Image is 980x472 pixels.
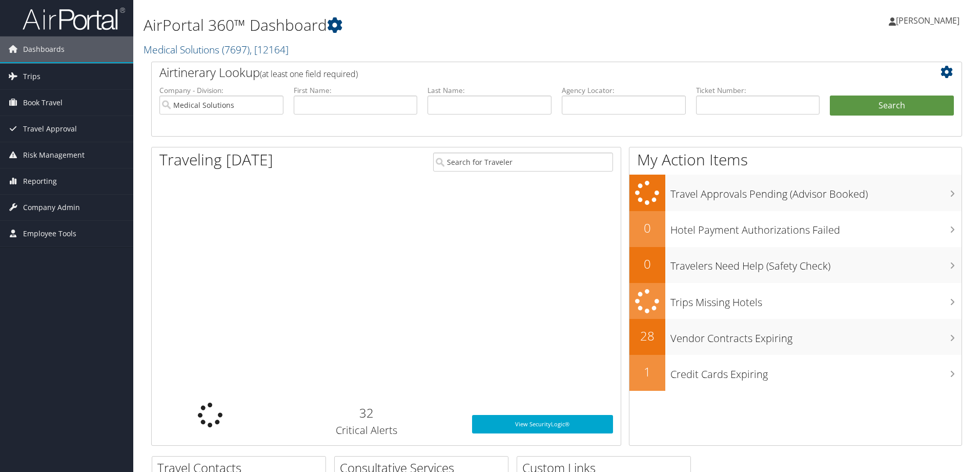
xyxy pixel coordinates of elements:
label: Agency Locator: [562,85,686,96]
span: Risk Management [23,142,85,168]
h2: 0 [629,255,665,273]
h2: 0 [629,219,665,237]
label: Company - Division: [159,85,283,96]
h1: My Action Items [629,149,962,171]
span: Company Admin [23,195,80,220]
h3: Hotel Payment Authorizations Failed [670,218,962,237]
span: Travel Approval [23,116,77,142]
h1: AirPortal 360™ Dashboard [144,14,695,36]
label: First Name: [294,85,418,96]
h3: Vendor Contracts Expiring [670,326,962,346]
h3: Travelers Need Help (Safety Check) [670,254,962,273]
button: Search [830,96,954,116]
a: 28Vendor Contracts Expiring [629,319,962,355]
label: Ticket Number: [696,85,820,96]
h3: Travel Approvals Pending (Advisor Booked) [670,182,962,201]
a: Medical Solutions [144,43,289,56]
h1: Traveling [DATE] [159,149,273,171]
a: Travel Approvals Pending (Advisor Booked) [629,175,962,211]
a: 1Credit Cards Expiring [629,355,962,391]
span: Trips [23,64,40,89]
h2: 1 [629,363,665,381]
span: Reporting [23,168,57,194]
h2: 28 [629,327,665,345]
h3: Trips Missing Hotels [670,290,962,310]
span: Book Travel [23,90,63,116]
span: (at least one field required) [260,68,358,80]
a: View SecurityLogic® [472,415,613,433]
label: Last Name: [427,85,552,96]
span: [PERSON_NAME] [896,15,959,26]
a: 0Hotel Payment Authorizations Failed [629,211,962,247]
h3: Credit Cards Expiring [670,362,962,382]
img: airportal-logo.png [23,7,125,31]
h2: Airtinerary Lookup [159,64,886,81]
span: ( 7697 ) [222,43,250,56]
a: Trips Missing Hotels [629,283,962,319]
a: [PERSON_NAME] [889,5,970,36]
span: Dashboards [23,36,65,62]
span: Employee Tools [23,221,76,247]
h2: 32 [277,404,457,422]
a: 0Travelers Need Help (Safety Check) [629,247,962,283]
h3: Critical Alerts [277,423,457,438]
span: , [ 12164 ] [250,43,289,56]
input: Search for Traveler [433,153,613,172]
